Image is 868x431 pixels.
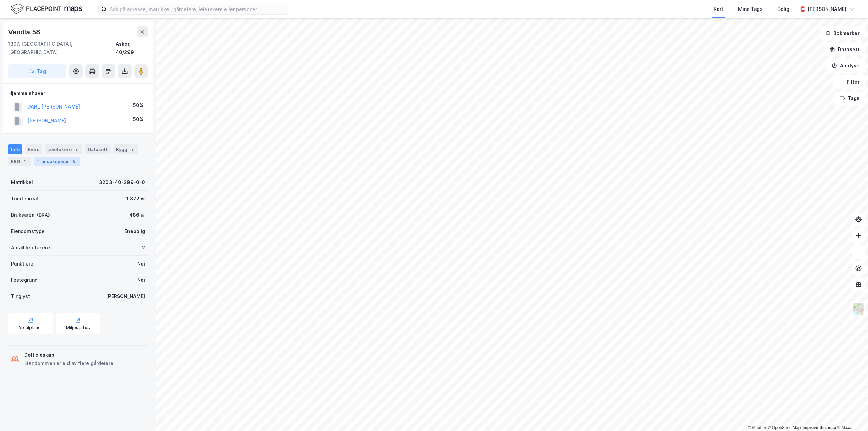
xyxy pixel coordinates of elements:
[107,4,288,14] input: Søk på adresse, matrikkel, gårdeiere, leietakere eller personer
[133,115,143,123] div: 50%
[803,425,836,430] a: Improve this map
[129,211,145,219] div: 486 ㎡
[738,5,763,13] div: Mine Tags
[24,351,113,359] div: Delt eieskap
[8,40,116,56] div: 1397, [GEOGRAPHIC_DATA], [GEOGRAPHIC_DATA]
[748,425,767,430] a: Mapbox
[21,158,28,165] div: 1
[8,26,42,37] div: Vendla 58
[11,227,45,235] div: Eiendomstype
[11,3,82,15] img: logo.f888ab2527a4732fd821a326f86c7f29.svg
[85,144,111,154] div: Datasett
[25,144,42,154] div: Eiere
[833,75,865,89] button: Filter
[8,89,147,97] div: Hjemmelshaver
[66,325,90,330] div: Miljøstatus
[8,157,31,166] div: ESG
[11,292,30,300] div: Tinglyst
[768,425,801,430] a: OpenStreetMap
[11,260,33,268] div: Punktleie
[826,59,865,73] button: Analyse
[142,243,145,252] div: 2
[18,325,42,330] div: Arealplaner
[714,5,723,13] div: Kart
[820,26,865,40] button: Bokmerker
[113,144,138,154] div: Bygg
[73,146,80,153] div: 2
[11,243,50,252] div: Antall leietakere
[124,227,145,235] div: Enebolig
[11,178,33,187] div: Matrikkel
[137,276,145,284] div: Nei
[808,5,846,13] div: [PERSON_NAME]
[834,92,865,105] button: Tags
[34,157,80,166] div: Transaksjoner
[133,101,143,110] div: 50%
[45,144,82,154] div: Leietakere
[11,211,50,219] div: Bruksareal (BRA)
[99,178,145,187] div: 3203-40-299-0-0
[24,359,113,367] div: Eiendommen er eid av flere gårdeiere
[834,398,868,431] iframe: Chat Widget
[11,276,37,284] div: Festegrunn
[106,292,145,300] div: [PERSON_NAME]
[852,302,865,315] img: Z
[129,146,136,153] div: 2
[137,260,145,268] div: Nei
[11,195,38,203] div: Tomteareal
[824,43,865,56] button: Datasett
[116,40,148,56] div: Asker, 40/299
[777,5,789,13] div: Bolig
[71,158,77,165] div: 5
[8,144,22,154] div: Info
[8,64,66,78] button: Tag
[126,195,145,203] div: 1 872 ㎡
